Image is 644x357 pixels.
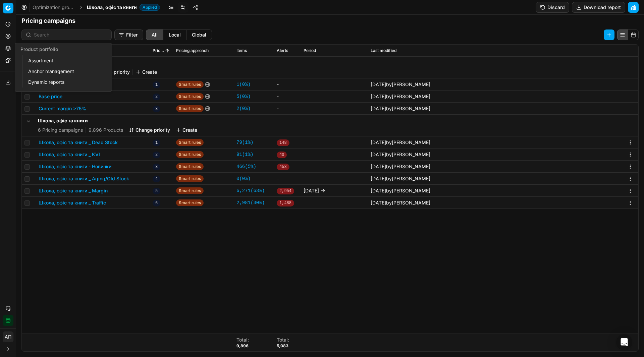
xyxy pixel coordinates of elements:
[153,164,160,170] span: 3
[33,4,75,11] a: Optimization groups
[176,175,204,182] span: Smart rules
[3,332,13,342] span: АП
[371,139,386,145] span: [DATE]
[274,173,301,185] td: -
[176,48,209,53] span: Pricing approach
[371,81,386,87] span: [DATE]
[236,105,251,112] a: 2(0%)
[277,164,289,170] span: 453
[87,4,137,11] span: Школа, офіс та книги
[277,200,294,206] span: 1,488
[39,105,86,112] button: Current margin >75%
[16,16,644,25] h1: Pricing campaigns
[176,105,204,112] span: Smart rules
[371,106,386,111] span: [DATE]
[236,337,249,343] div: Total :
[39,163,111,170] button: Школа, офіс та книги - Новинки
[129,127,170,133] button: Change priority
[371,93,430,100] div: by [PERSON_NAME]
[371,151,430,158] div: by [PERSON_NAME]
[153,48,164,53] span: Priority
[371,175,430,182] div: by [PERSON_NAME]
[371,200,386,205] span: [DATE]
[236,175,251,182] a: 0(0%)
[136,69,157,75] button: Create
[39,175,129,182] button: Школа, офіс та книги _ Aging/Old Stock
[153,139,160,146] span: 1
[176,93,204,100] span: Smart rules
[371,164,386,169] span: [DATE]
[39,151,100,158] button: Школа, офіс та книги _ KVI
[277,188,294,194] span: 2,954
[153,94,160,100] span: 2
[274,103,301,115] td: -
[176,163,204,170] span: Smart rules
[236,199,265,206] a: 2,981(30%)
[371,81,430,88] div: by [PERSON_NAME]
[277,152,287,158] span: 40
[236,163,256,170] a: 466(5%)
[371,163,430,170] div: by [PERSON_NAME]
[536,2,569,13] button: Discard
[164,47,171,54] button: Sorted by Priority ascending
[304,48,316,53] span: Period
[39,93,62,100] button: Base price
[89,127,123,133] span: 9,896 Products
[274,91,301,103] td: -
[25,67,104,76] a: Anchor management
[304,187,319,194] span: [DATE]
[176,187,204,194] span: Smart rules
[153,152,160,158] span: 2
[25,77,104,87] a: Dynamic reports
[39,199,106,206] button: Школа, офіс та книги _ Traffic
[236,343,249,349] div: 9,896
[176,139,204,146] span: Smart rules
[274,78,301,91] td: -
[3,332,13,342] button: АП
[34,32,107,38] input: Search
[236,81,251,88] a: 1(0%)
[371,48,396,53] span: Last modified
[277,48,288,53] span: Alerts
[572,2,625,13] button: Download report
[38,127,83,133] span: 6 Pricing campaigns
[25,56,104,65] a: Assortment
[236,48,247,53] span: Items
[616,334,632,350] div: Open Intercom Messenger
[87,4,160,11] span: Школа, офіс та книгиApplied
[371,139,430,146] div: by [PERSON_NAME]
[236,151,253,158] a: 91(1%)
[186,29,212,40] button: global
[146,29,163,40] button: all
[153,200,160,206] span: 6
[371,188,386,193] span: [DATE]
[371,94,386,99] span: [DATE]
[277,139,289,146] span: 148
[153,81,160,88] span: 1
[39,139,118,146] button: Школа, офіс та книги _ Dead Stock
[114,29,143,40] button: Filter
[176,81,204,88] span: Smart rules
[176,127,197,133] button: Create
[371,105,430,112] div: by [PERSON_NAME]
[176,151,204,158] span: Smart rules
[140,4,160,11] span: Applied
[236,139,253,146] a: 79(1%)
[20,46,58,52] span: Product portfolio
[163,29,186,40] button: local
[38,117,197,124] h5: Школа, офіс та книги
[33,4,160,11] nav: breadcrumb
[277,343,289,349] div: 5,083
[153,106,160,112] span: 3
[371,187,430,194] div: by [PERSON_NAME]
[176,199,204,206] span: Smart rules
[371,199,430,206] div: by [PERSON_NAME]
[236,93,251,100] a: 5(0%)
[153,176,160,182] span: 4
[371,152,386,157] span: [DATE]
[277,337,289,343] div: Total :
[39,187,108,194] button: Школа, офіс та книги _ Margin
[371,176,386,181] span: [DATE]
[236,187,265,194] a: 6,271(63%)
[153,188,160,194] span: 5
